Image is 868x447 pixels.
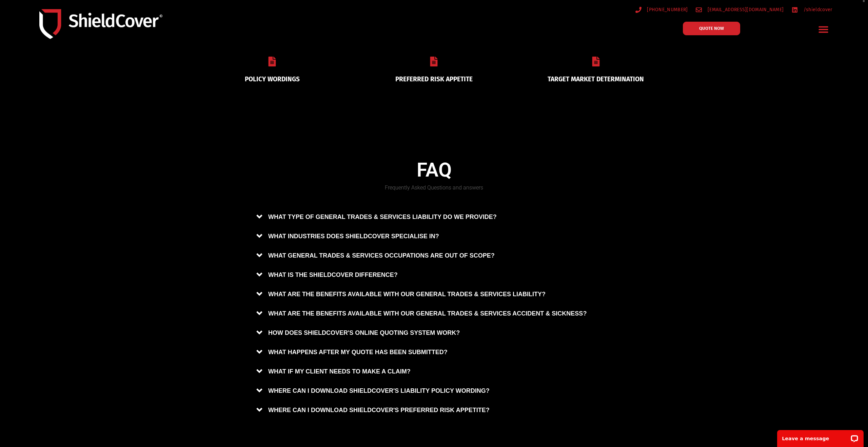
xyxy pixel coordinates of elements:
a: POLICY WORDINGS [245,75,300,83]
a: TARGET MARKET DETERMINATION [548,75,644,83]
a: [EMAIL_ADDRESS][DOMAIN_NAME] [696,5,784,14]
a: WHAT INDUSTRIES DOES SHIELDCOVER SPECIALISE IN? [251,227,617,246]
div: Menu Toggle [815,21,831,37]
a: WHAT TYPE OF GENERAL TRADES & SERVICES LIABILITY DO WE PROVIDE? [251,207,617,227]
span: QUOTE NOW [699,26,724,31]
a: WHAT IF MY CLIENT NEEDS TO MAKE A CLAIM? [251,362,617,381]
a: [PHONE_NUMBER] [635,5,688,14]
a: WHAT IS THE SHIELDCOVER DIFFERENCE? [251,265,617,285]
a: WHAT ARE THE BENEFITS AVAILABLE WITH OUR GENERAL TRADES & SERVICES ACCIDENT & SICKNESS? [251,304,617,323]
span: [PHONE_NUMBER] [645,5,688,14]
h5: Frequently Asked Questions and answers [251,185,617,190]
a: WHERE CAN I DOWNLOAD SHIELDCOVER'S LIABILITY POLICY WORDING? [251,381,617,401]
iframe: LiveChat chat widget [773,426,868,447]
a: QUOTE NOW [683,22,740,35]
span: /shieldcover [802,5,832,14]
img: Shield-Cover-Underwriting-Australia-logo-full [39,9,162,39]
a: WHAT GENERAL TRADES & SERVICES OCCUPATIONS ARE OUT OF SCOPE? [251,246,617,265]
span: [EMAIL_ADDRESS][DOMAIN_NAME] [706,5,784,14]
h4: FAQ [251,159,617,182]
a: HOW DOES SHIELDCOVER'S ONLINE QUOTING SYSTEM WORK? [251,323,617,343]
a: WHAT ARE THE BENEFITS AVAILABLE WITH OUR GENERAL TRADES & SERVICES LIABILITY? [251,285,617,304]
a: PREFERRED RISK APPETITE [395,75,473,83]
a: /shieldcover [792,5,832,14]
a: WHERE CAN I DOWNLOAD SHIELDCOVER'S PREFERRED RISK APPETITE? [251,401,617,420]
a: WHAT HAPPENS AFTER MY QUOTE HAS BEEN SUBMITTED? [251,343,617,362]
